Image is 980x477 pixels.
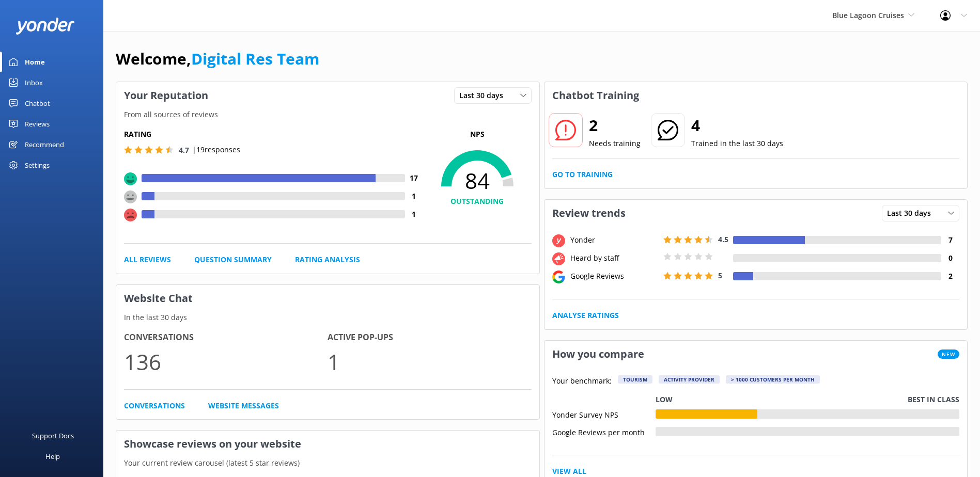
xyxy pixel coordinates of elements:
h4: 7 [941,234,959,246]
a: Analyse Ratings [552,310,619,321]
div: Chatbot [25,93,50,114]
a: Question Summary [194,254,272,265]
a: Digital Res Team [191,48,319,69]
a: Rating Analysis [295,254,360,265]
div: Home [25,52,45,72]
span: 4.5 [718,234,728,244]
img: yonder-white-logo.png [15,18,75,35]
div: Inbox [25,72,43,93]
span: New [938,349,959,359]
div: Google Reviews [568,271,661,282]
div: Tourism [618,375,652,384]
p: In the last 30 days [116,312,539,323]
div: > 1000 customers per month [726,375,820,384]
p: Your current review carousel (latest 5 star reviews) [116,457,539,469]
span: 5 [718,271,722,280]
h1: Welcome, [116,46,319,71]
h4: OUTSTANDING [423,196,532,207]
a: Go to Training [552,169,613,180]
div: Yonder Survey NPS [552,409,656,419]
p: From all sources of reviews [116,109,539,120]
p: Trained in the last 30 days [691,138,783,149]
h2: 2 [589,113,641,138]
p: 1 [328,344,531,379]
div: Heard by staff [568,252,661,264]
p: 136 [124,344,328,379]
p: Your benchmark: [552,375,612,388]
h4: 1 [405,209,423,220]
a: Conversations [124,400,185,411]
h4: 2 [941,271,959,282]
span: Blue Lagoon Cruises [832,10,904,20]
p: | 19 responses [192,144,240,155]
span: 4.7 [179,145,189,155]
p: Best in class [908,394,959,405]
div: Recommend [25,134,64,155]
span: Last 30 days [887,208,937,219]
div: Activity Provider [659,375,720,384]
h3: Showcase reviews on your website [116,431,539,457]
a: View All [552,466,586,477]
h3: How you compare [545,341,652,368]
div: Reviews [25,114,50,134]
div: Google Reviews per month [552,427,656,436]
h4: Active Pop-ups [328,331,531,344]
div: Yonder [568,234,661,246]
p: Low [656,394,673,405]
div: Support Docs [32,425,74,446]
h4: 0 [941,252,959,264]
h2: 4 [691,113,783,138]
h4: 17 [405,172,423,184]
p: Needs training [589,138,641,149]
div: Help [45,446,60,467]
span: Last 30 days [459,90,509,101]
h4: Conversations [124,331,328,344]
h3: Your Reputation [116,82,216,109]
a: Website Messages [208,400,279,411]
div: Settings [25,155,50,176]
h5: Rating [124,129,423,140]
span: 84 [423,168,532,194]
h3: Website Chat [116,285,539,312]
h4: 1 [405,190,423,202]
h3: Chatbot Training [545,82,647,109]
h3: Review trends [545,200,633,227]
p: NPS [423,129,532,140]
a: All Reviews [124,254,171,265]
